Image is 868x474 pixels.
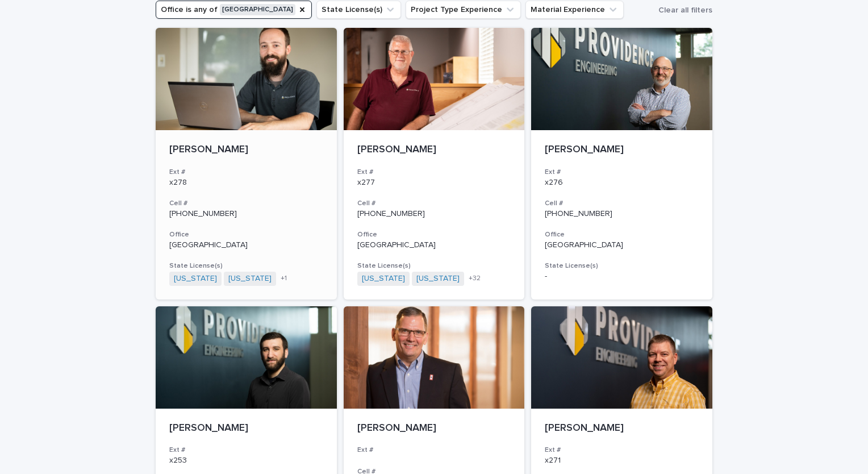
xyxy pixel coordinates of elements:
h3: Office [357,230,511,239]
button: Office [156,1,312,19]
a: [US_STATE] [174,274,217,284]
p: [PERSON_NAME] [357,144,511,156]
a: [US_STATE] [362,274,405,284]
p: [GEOGRAPHIC_DATA] [169,240,323,250]
h3: Ext # [545,446,699,455]
a: x271 [545,456,561,464]
p: [PERSON_NAME] [545,422,699,435]
span: + 1 [281,275,287,282]
a: x276 [545,178,563,186]
p: [GEOGRAPHIC_DATA] [357,240,511,250]
h3: Ext # [357,446,511,455]
p: [PERSON_NAME] [169,144,323,156]
a: [US_STATE] [416,274,460,284]
button: Project Type Experience [406,1,521,19]
h3: Ext # [169,446,323,455]
h3: Ext # [545,168,699,177]
a: [PHONE_NUMBER] [169,210,237,218]
p: [PERSON_NAME] [357,422,511,435]
button: Clear all filters [654,2,712,19]
p: [PERSON_NAME] [169,422,323,435]
p: [PERSON_NAME] [545,144,699,156]
a: [US_STATE] [228,274,272,284]
a: [PERSON_NAME]Ext #x277Cell #[PHONE_NUMBER]Office[GEOGRAPHIC_DATA]State License(s)[US_STATE] [US_S... [344,28,525,300]
h3: Cell # [357,199,511,208]
h3: Office [169,230,323,239]
h3: Cell # [169,199,323,208]
h3: Ext # [357,168,511,177]
a: [PHONE_NUMBER] [545,210,612,218]
a: x277 [357,178,375,186]
a: [PERSON_NAME]Ext #x278Cell #[PHONE_NUMBER]Office[GEOGRAPHIC_DATA]State License(s)[US_STATE] [US_S... [156,28,337,300]
p: [GEOGRAPHIC_DATA] [545,240,699,250]
a: [PHONE_NUMBER] [357,210,425,218]
span: + 32 [469,275,481,282]
h3: Cell # [545,199,699,208]
a: x253 [169,456,187,464]
a: [PERSON_NAME]Ext #x276Cell #[PHONE_NUMBER]Office[GEOGRAPHIC_DATA]State License(s)- [531,28,712,300]
h3: State License(s) [357,261,511,271]
p: - [545,272,699,281]
span: Clear all filters [658,6,712,14]
h3: State License(s) [169,261,323,271]
h3: State License(s) [545,261,699,271]
h3: Office [545,230,699,239]
h3: Ext # [169,168,323,177]
a: x278 [169,178,187,186]
button: Material Experience [525,1,624,19]
button: State License(s) [316,1,401,19]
